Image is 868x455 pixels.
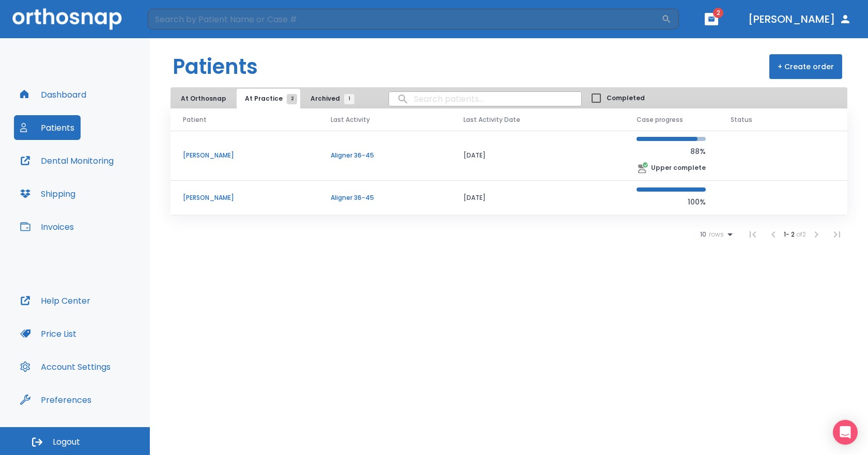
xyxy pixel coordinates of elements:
[287,94,297,104] span: 2
[833,420,858,445] div: Open Intercom Messenger
[173,51,258,82] h1: Patients
[331,193,439,202] p: Aligner 36-45
[796,230,806,239] span: of 2
[14,387,98,412] button: Preferences
[637,196,706,208] p: 100%
[14,148,120,173] button: Dental Monitoring
[53,436,80,448] span: Logout
[14,115,81,140] button: Patients
[14,321,83,346] button: Price List
[637,145,706,158] p: 88%
[344,94,354,104] span: 1
[14,288,97,313] button: Help Center
[769,54,842,79] button: + Create order
[389,89,581,109] input: search
[637,115,683,124] span: Case progress
[245,94,292,103] span: At Practice
[331,115,370,124] span: Last Activity
[706,231,724,238] span: rows
[183,193,306,202] p: [PERSON_NAME]
[651,163,706,172] p: Upper complete
[331,151,439,160] p: Aligner 36-45
[14,214,80,239] button: Invoices
[12,8,122,29] img: Orthosnap
[451,181,624,215] td: [DATE]
[173,89,360,108] div: tabs
[183,151,306,160] p: [PERSON_NAME]
[607,93,645,103] span: Completed
[14,354,117,379] button: Account Settings
[14,181,82,206] button: Shipping
[183,115,207,124] span: Patient
[784,230,796,239] span: 1 - 2
[731,115,752,124] span: Status
[463,115,520,124] span: Last Activity Date
[173,89,235,108] button: At Orthosnap
[700,231,706,238] span: 10
[14,82,92,107] button: Dashboard
[713,8,723,18] span: 2
[311,94,349,103] span: Archived
[744,10,856,28] button: [PERSON_NAME]
[451,131,624,181] td: [DATE]
[148,9,661,29] input: Search by Patient Name or Case #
